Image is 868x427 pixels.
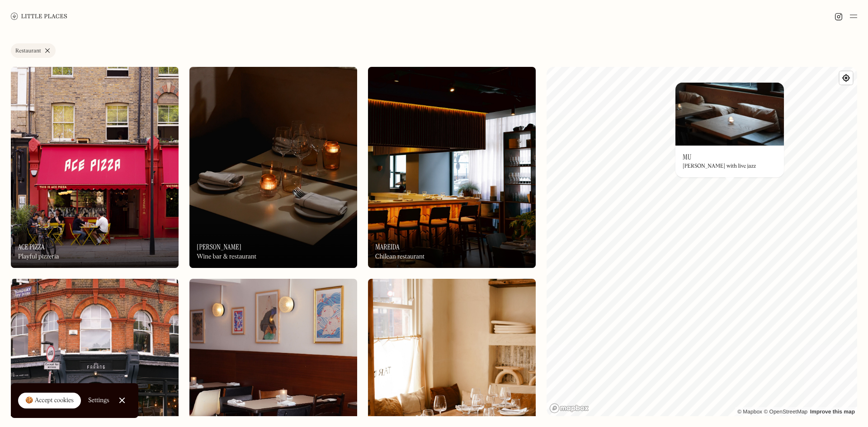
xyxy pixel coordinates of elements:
h3: [PERSON_NAME] [197,243,241,251]
a: Mapbox homepage [549,403,589,413]
div: [PERSON_NAME] with live jazz [683,164,756,170]
div: Wine bar & restaurant [197,253,256,261]
div: Settings [88,397,109,404]
div: Restaurant [15,48,41,54]
img: Ace Pizza [11,67,179,268]
div: 🍪 Accept cookies [25,396,74,405]
h3: mu [683,153,691,161]
img: Luna [189,67,357,268]
a: MareidaMareidaMareidaChilean restaurant [368,67,536,268]
canvas: Map [547,67,857,416]
a: 🍪 Accept cookies [18,393,81,409]
a: Restaurant [11,43,56,58]
img: Mareida [368,67,536,268]
a: Settings [88,390,109,411]
a: Ace PizzaAce PizzaAce PizzaPlayful pizzeria [11,67,179,268]
a: OpenStreetMap [764,408,807,415]
img: mu [675,82,784,145]
a: LunaLuna[PERSON_NAME]Wine bar & restaurant [189,67,357,268]
div: Playful pizzeria [18,253,59,261]
a: Mapbox [737,408,762,415]
h3: Ace Pizza [18,243,45,251]
a: Improve this map [810,408,855,415]
h3: Mareida [375,243,400,251]
a: Close Cookie Popup [113,391,131,409]
button: Find my location [840,71,853,84]
div: Chilean restaurant [375,253,425,261]
a: mumumu[PERSON_NAME] with live jazz [675,82,784,177]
